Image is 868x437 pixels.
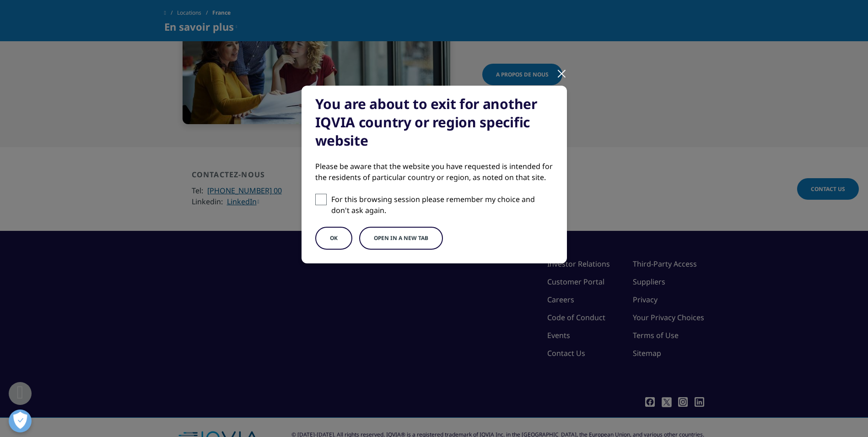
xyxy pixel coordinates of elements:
button: Open in a new tab [359,227,443,250]
div: Please be aware that the website you have requested is intended for the residents of particular c... [315,161,553,183]
button: Präferenzen öffnen [9,410,32,432]
button: OK [315,227,352,250]
div: You are about to exit for another IQVIA country or region specific website [315,95,553,150]
p: For this browsing session please remember my choice and don't ask again. [331,194,553,216]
